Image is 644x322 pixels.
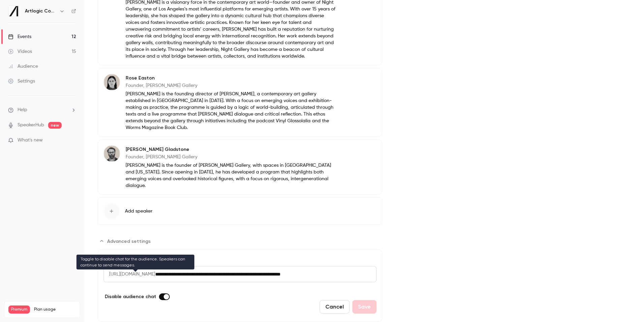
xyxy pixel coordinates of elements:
p: Founder, [PERSON_NAME] Gallery [126,154,339,160]
div: Audience [8,63,38,70]
span: Advanced settings [107,238,151,245]
p: Rose Easton [126,75,339,82]
div: Videos [8,48,32,55]
label: URL [103,258,377,264]
img: Rose Easton [104,74,120,90]
p: [PERSON_NAME] Gladstone [126,146,339,153]
button: Cancel [320,300,350,314]
p: [PERSON_NAME] is the founder of [PERSON_NAME] Gallery, with spaces in [GEOGRAPHIC_DATA] and [US_S... [126,162,339,189]
span: new [48,122,62,129]
span: What's new [18,137,43,144]
img: Sebastian Gladstone [104,146,120,162]
span: Plan usage [34,307,76,312]
button: Add speaker [98,197,382,225]
span: Disable audience chat [105,293,156,300]
span: [URL][DOMAIN_NAME] [103,266,155,282]
li: help-dropdown-opener [8,106,76,114]
section: Advanced settings [98,236,382,322]
p: Founder, [PERSON_NAME] Gallery [126,82,339,89]
div: Sebastian Gladstone[PERSON_NAME] GladstoneFounder, [PERSON_NAME] Gallery[PERSON_NAME] is the foun... [98,139,382,195]
p: [PERSON_NAME] is the founding director of [PERSON_NAME], a contemporary art gallery established i... [126,91,339,131]
h6: Artlogic Connect 2025 [25,8,57,14]
img: Artlogic Connect 2025 [8,6,19,17]
div: Rose EastonRose EastonFounder, [PERSON_NAME] Gallery[PERSON_NAME] is the founding director of [PE... [98,68,382,137]
span: Premium [8,305,30,314]
span: Add speaker [125,208,153,215]
button: Advanced settings [98,236,155,247]
iframe: Noticeable Trigger [68,137,76,143]
span: Help [18,106,27,114]
div: Settings [8,78,35,85]
div: Events [8,33,31,40]
a: SpeakerHub [18,122,44,129]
